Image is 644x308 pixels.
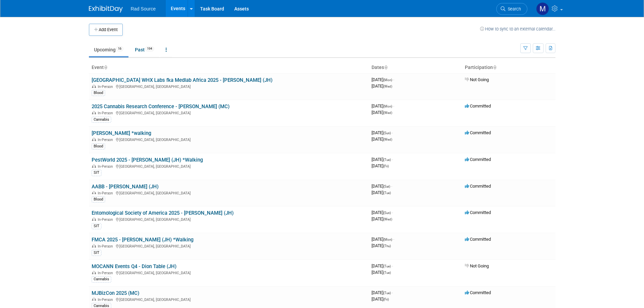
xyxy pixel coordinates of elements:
span: Committed [465,237,491,242]
th: Dates [369,62,462,73]
img: In-Person Event [92,298,96,301]
a: 2025 Cannabis Research Conference - [PERSON_NAME] (MC) [92,103,230,110]
div: Blood [92,143,105,149]
span: [DATE] [372,243,391,248]
span: Not Going [465,263,489,268]
span: 16 [116,46,123,51]
span: (Tue) [383,158,391,162]
span: In-Person [98,85,115,89]
span: (Sun) [383,211,391,215]
img: In-Person Event [92,111,96,114]
span: - [392,210,393,215]
span: [DATE] [372,130,393,135]
a: Sort by Start Date [384,65,387,70]
a: Past194 [130,43,159,56]
a: Entomological Society of America 2025 - [PERSON_NAME] (JH) [92,210,234,216]
span: In-Person [98,244,115,248]
span: (Tue) [383,271,391,275]
a: PestWorld 2025 - [PERSON_NAME] (JH) *Walking [92,157,203,163]
div: [GEOGRAPHIC_DATA], [GEOGRAPHIC_DATA] [92,190,366,195]
span: [DATE] [372,290,393,295]
a: [GEOGRAPHIC_DATA] WHX Labs fka Medlab Africa 2025 - [PERSON_NAME] (JH) [92,77,272,83]
div: Blood [92,196,105,203]
img: In-Person Event [92,244,96,247]
span: [DATE] [372,210,393,215]
span: [DATE] [372,297,389,302]
span: (Tue) [383,191,391,195]
div: [GEOGRAPHIC_DATA], [GEOGRAPHIC_DATA] [92,243,366,248]
div: [GEOGRAPHIC_DATA], [GEOGRAPHIC_DATA] [92,110,366,115]
span: (Mon) [383,104,392,108]
div: [GEOGRAPHIC_DATA], [GEOGRAPHIC_DATA] [92,270,366,275]
span: In-Person [98,164,115,169]
div: [GEOGRAPHIC_DATA], [GEOGRAPHIC_DATA] [92,297,366,302]
img: In-Person Event [92,217,96,221]
a: MOCANN Events Q4 - Dion Table (JH) [92,263,176,269]
a: Search [496,3,527,15]
div: Cannabis [92,117,111,123]
img: Madison Coleman [536,2,549,15]
span: Committed [465,157,491,162]
div: [GEOGRAPHIC_DATA], [GEOGRAPHIC_DATA] [92,84,366,89]
span: In-Person [98,217,115,222]
span: (Fri) [383,298,389,301]
img: ExhibitDay [89,6,123,13]
span: Committed [465,290,491,295]
span: Committed [465,130,491,135]
div: Blood [92,90,105,96]
span: In-Person [98,298,115,302]
span: [DATE] [372,103,394,109]
span: [DATE] [372,77,394,82]
img: In-Person Event [92,271,96,274]
span: - [393,77,394,82]
span: (Sun) [383,131,391,135]
a: FMCA 2025 - [PERSON_NAME] (JH) *Walking [92,237,193,243]
span: (Mon) [383,238,392,241]
span: [DATE] [372,263,393,268]
div: [GEOGRAPHIC_DATA], [GEOGRAPHIC_DATA] [92,163,366,169]
span: In-Person [98,138,115,142]
span: [DATE] [372,84,392,89]
span: Committed [465,184,491,189]
a: AABB - [PERSON_NAME] (JH) [92,184,159,190]
span: Not Going [465,77,489,82]
a: [PERSON_NAME] *walking [92,130,151,136]
span: [DATE] [372,110,392,115]
span: In-Person [98,111,115,115]
span: [DATE] [372,184,392,189]
a: Sort by Participation Type [493,65,496,70]
span: Search [505,6,521,11]
span: - [392,263,393,268]
img: In-Person Event [92,138,96,141]
span: (Wed) [383,138,392,141]
div: [GEOGRAPHIC_DATA], [GEOGRAPHIC_DATA] [92,137,366,142]
span: [DATE] [372,237,394,242]
div: SIT [92,250,101,256]
span: - [393,103,394,109]
span: - [393,237,394,242]
span: [DATE] [372,137,392,142]
img: In-Person Event [92,164,96,168]
span: - [392,130,393,135]
span: - [391,184,392,189]
span: 194 [145,46,154,51]
span: (Wed) [383,85,392,88]
span: [DATE] [372,190,391,195]
span: (Fri) [383,164,389,168]
span: Committed [465,210,491,215]
div: SIT [92,223,101,229]
span: (Mon) [383,78,392,82]
th: Participation [462,62,555,73]
button: Add Event [89,24,123,36]
span: [DATE] [372,216,392,221]
a: How to sync to an external calendar... [480,26,555,31]
span: (Tue) [383,264,391,268]
th: Event [89,62,369,73]
span: [DATE] [372,157,393,162]
div: SIT [92,170,101,176]
img: In-Person Event [92,191,96,194]
span: [DATE] [372,163,389,168]
a: MJBizCon 2025 (MC) [92,290,139,296]
span: (Wed) [383,111,392,115]
span: (Wed) [383,217,392,221]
